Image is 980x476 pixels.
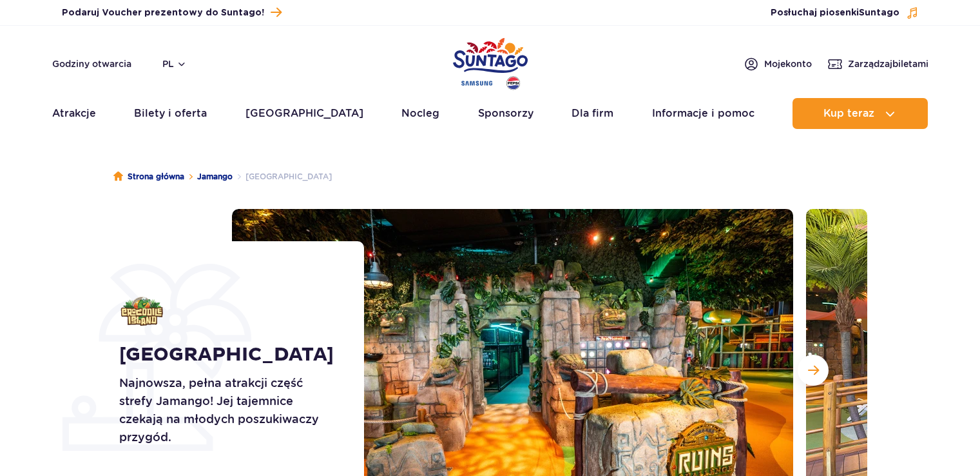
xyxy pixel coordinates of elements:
a: Jamango [197,170,233,183]
span: Posłuchaj piosenki [771,6,899,19]
span: Podaruj Voucher prezentowy do Suntago! [62,6,264,19]
span: Moje konto [764,57,812,70]
span: Zarządzaj biletami [848,57,928,70]
a: Godziny otwarcia [52,57,131,70]
button: Następny slajd [798,355,829,386]
span: Suntago [859,8,899,17]
a: Nocleg [401,98,439,129]
a: Podaruj Voucher prezentowy do Suntago! [62,4,282,21]
a: Sponsorzy [478,98,533,129]
a: Atrakcje [52,98,96,129]
a: [GEOGRAPHIC_DATA] [245,98,363,129]
a: Bilety i oferta [134,98,207,129]
button: Kup teraz [793,98,928,129]
a: Park of Poland [453,32,528,92]
button: pl [162,57,187,70]
p: Najnowsza, pełna atrakcji część strefy Jamango! Jej tajemnice czekają na młodych poszukiwaczy prz... [119,374,335,446]
h1: [GEOGRAPHIC_DATA] [119,343,335,366]
a: Informacje i pomoc [652,98,754,129]
a: Strona główna [113,170,184,183]
span: Kup teraz [823,108,874,119]
a: Dla firm [572,98,613,129]
a: Zarządzajbiletami [827,56,928,72]
a: Mojekonto [744,56,812,72]
button: Posłuchaj piosenkiSuntago [771,6,919,19]
li: [GEOGRAPHIC_DATA] [233,170,332,183]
